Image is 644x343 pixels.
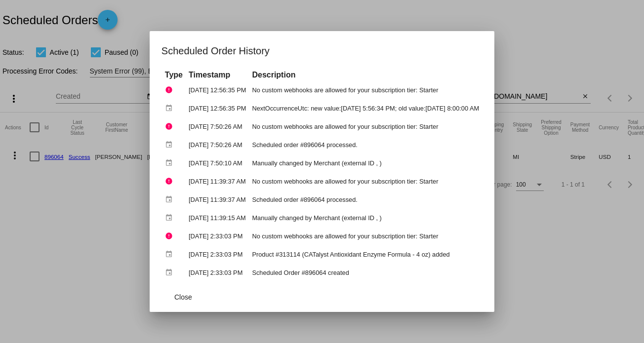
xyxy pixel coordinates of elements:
td: No custom webhooks are allowed for your subscription tier: Starter [249,118,482,135]
td: [DATE] 11:39:37 AM [186,191,248,208]
td: [DATE] 7:50:26 AM [186,136,248,153]
td: Scheduled Order #896064 created [249,264,482,281]
mat-icon: error [165,82,177,98]
td: No custom webhooks are allowed for your subscription tier: Starter [249,228,482,245]
td: Scheduled order #896064 processed. [249,136,482,153]
th: Type [162,70,185,80]
td: Scheduled order #896064 processed. [249,191,482,208]
mat-icon: event [165,210,177,226]
td: [DATE] 12:56:35 PM [186,81,248,99]
mat-icon: event [165,192,177,207]
td: [DATE] 11:39:15 AM [186,209,248,227]
mat-icon: event [165,137,177,152]
td: No custom webhooks are allowed for your subscription tier: Starter [249,173,482,190]
td: [DATE] 11:39:37 AM [186,173,248,190]
span: Close [174,293,192,301]
mat-icon: event [165,247,177,262]
td: [DATE] 12:56:35 PM [186,100,248,117]
mat-icon: event [165,265,177,280]
mat-icon: error [165,174,177,189]
td: Manually changed by Merchant (external ID , ) [249,209,482,227]
td: [DATE] 2:33:03 PM [186,264,248,281]
td: No custom webhooks are allowed for your subscription tier: Starter [249,81,482,99]
td: [DATE] 2:33:03 PM [186,246,248,263]
mat-icon: event [165,155,177,171]
th: Timestamp [186,70,248,80]
td: NextOccurrenceUtc: new value:[DATE] 5:56:34 PM; old value:[DATE] 8:00:00 AM [249,100,482,117]
td: Manually changed by Merchant (external ID , ) [249,154,482,172]
td: [DATE] 7:50:10 AM [186,154,248,172]
h1: Scheduled Order History [161,43,483,59]
td: [DATE] 2:33:03 PM [186,228,248,245]
button: Close dialog [161,288,205,306]
td: [DATE] 7:50:26 AM [186,118,248,135]
td: Product #313114 (CATalyst Antioxidant Enzyme Formula - 4 oz) added [249,246,482,263]
mat-icon: error [165,229,177,244]
mat-icon: event [165,101,177,116]
th: Description [249,70,482,80]
mat-icon: error [165,119,177,134]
